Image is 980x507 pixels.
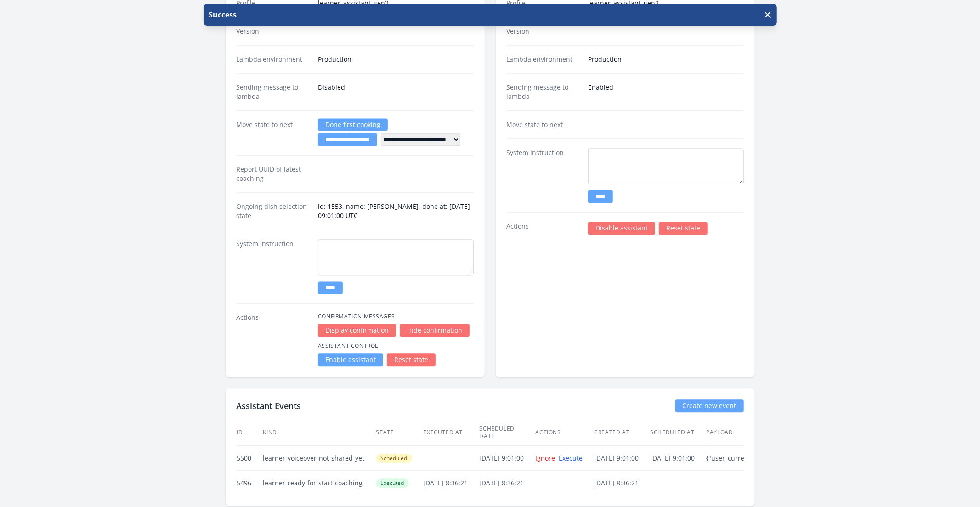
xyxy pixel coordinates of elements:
dd: Production [318,55,474,64]
th: State [376,420,423,446]
dd: Disabled [318,83,474,101]
a: Display confirmation [318,324,396,337]
h2: Assistant Events [237,399,301,412]
dt: Ongoing dish selection state [237,202,311,220]
dt: Report UUID of latest coaching [237,165,311,183]
dt: Sending message to lambda [237,83,311,101]
td: learner-ready-for-start-coaching [263,471,376,495]
h4: Assistant Control [318,342,474,350]
a: Reset state [659,222,708,235]
a: Hide confirmation [400,324,470,337]
td: 5496 [237,471,263,495]
td: [DATE] 9:01:00 [594,446,650,471]
dt: Move state to next [507,120,581,129]
td: [DATE] 9:01:00 [650,446,706,471]
th: Created at [594,420,650,446]
th: Scheduled at [650,420,706,446]
dd: Enabled [588,83,744,101]
dt: Move state to next [237,120,311,146]
th: Payload [706,420,943,446]
td: {"user_current_state":"initial_dish_selection","coach_ai_report_uuid":null} [706,446,943,471]
a: Disable assistant [588,222,655,235]
td: [DATE] 9:01:00 [479,446,535,471]
dt: System instruction [237,239,311,294]
td: 5500 [237,446,263,471]
dt: System instruction [507,148,581,203]
td: learner-voiceover-not-shared-yet [263,446,376,471]
dt: Lambda environment [507,55,581,64]
h4: Confirmation Messages [318,313,474,320]
td: [DATE] 8:36:21 [594,471,650,495]
dd: Production [588,55,744,64]
span: Scheduled [376,454,412,463]
dt: Lambda environment [237,55,311,64]
a: Done first cooking [318,118,388,131]
dt: Actions [507,222,581,235]
th: Executed at [423,420,479,446]
a: Execute [559,454,583,462]
dt: Sending message to lambda [507,83,581,101]
td: [DATE] 8:36:21 [423,471,479,495]
th: Kind [263,420,376,446]
a: Reset state [387,353,436,366]
th: ID [237,420,263,446]
th: Scheduled date [479,420,535,446]
span: Executed [376,478,409,488]
td: [DATE] 8:36:21 [479,471,535,495]
dd: id: 1553, name: [PERSON_NAME], done at: [DATE] 09:01:00 UTC [318,202,474,220]
p: Success [207,9,237,20]
th: Actions [535,420,594,446]
dt: Actions [237,313,311,366]
a: Enable assistant [318,353,383,366]
a: Create new event [675,399,744,412]
a: Ignore [536,454,555,462]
